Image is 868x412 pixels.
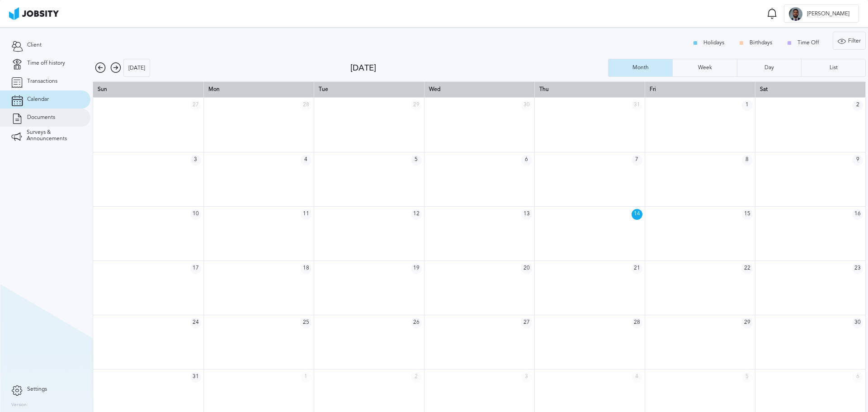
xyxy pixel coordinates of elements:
span: 12 [411,209,422,220]
span: 27 [521,317,532,328]
span: 29 [742,317,753,328]
div: F [789,7,802,21]
span: 7 [632,155,642,166]
span: 29 [411,100,422,111]
span: Documents [27,114,55,121]
span: Fri [650,86,656,92]
span: Sun [98,86,107,92]
span: 31 [632,100,642,111]
span: Mon [208,86,220,92]
div: Week [693,65,717,71]
div: List [825,65,842,71]
span: 18 [301,263,311,274]
button: List [801,59,866,77]
span: 13 [521,209,532,220]
span: 21 [632,263,642,274]
span: Wed [429,86,440,92]
div: [DATE] [350,63,608,73]
span: 4 [632,372,642,383]
span: Calendar [27,96,49,103]
span: 2 [852,100,863,111]
button: [DATE] [123,59,150,77]
span: 24 [190,317,201,328]
span: Settings [27,386,47,393]
span: 8 [742,155,753,166]
span: 28 [301,100,311,111]
span: 14 [632,209,642,220]
span: 3 [521,372,532,383]
img: ab4bad089aa723f57921c736e9817d99.png [9,7,59,20]
span: Time off history [27,60,65,66]
span: 5 [411,155,422,166]
span: 23 [852,263,863,274]
button: Filter [833,32,866,50]
span: 27 [190,100,201,111]
span: 31 [190,372,201,383]
span: 17 [190,263,201,274]
span: Transactions [27,78,57,85]
button: Day [737,59,801,77]
span: 20 [521,263,532,274]
span: 16 [852,209,863,220]
span: 1 [742,100,753,111]
span: 5 [742,372,753,383]
span: Tue [319,86,328,92]
span: 19 [411,263,422,274]
span: 6 [852,372,863,383]
span: 30 [521,100,532,111]
span: Sat [760,86,768,92]
span: 28 [632,317,642,328]
div: Filter [833,32,865,50]
label: Version: [11,403,28,408]
span: 3 [190,155,201,166]
span: 4 [301,155,311,166]
div: Day [760,65,778,71]
span: 9 [852,155,863,166]
span: 26 [411,317,422,328]
span: Thu [539,86,549,92]
span: 11 [301,209,311,220]
span: [PERSON_NAME] [802,11,854,17]
span: 2 [411,372,422,383]
div: Month [628,65,653,71]
span: 6 [521,155,532,166]
span: 25 [301,317,311,328]
span: 10 [190,209,201,220]
span: 1 [301,372,311,383]
span: Surveys & Announcements [27,129,79,142]
span: 22 [742,263,753,274]
button: Month [608,59,672,77]
span: 15 [742,209,753,220]
span: Client [27,42,42,48]
span: 30 [852,317,863,328]
div: [DATE] [124,59,150,77]
button: F[PERSON_NAME] [784,5,859,23]
button: Week [672,59,736,77]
